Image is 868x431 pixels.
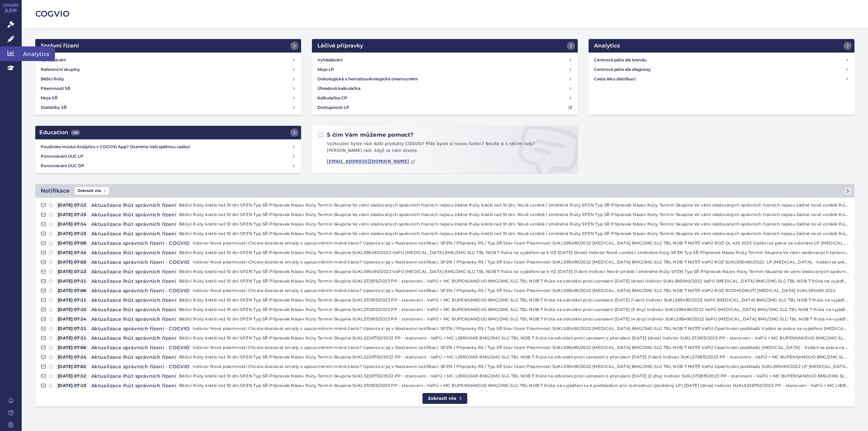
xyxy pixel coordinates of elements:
[179,268,849,275] p: Běžící lhůty kratší než 10 dní SPZN Typ SŘ Přípravek Název lhůty Termín Skupina SUKLS95490/2022 V...
[315,84,575,93] a: Úhradová kalkulačka
[56,221,88,228] span: [DATE] 07:14
[56,306,88,313] span: [DATE] 07:10
[179,316,849,322] p: Běžící lhůty kratší než 10 dní SPZN Typ SŘ Přípravek Název lhůty Termín Skupina SUKLS72815/2023 P...
[88,287,193,294] h4: Aktualizace správních řízení - COGVIO
[41,187,70,195] h2: Notifikace
[88,306,179,313] h4: Aktualizace lhůt správních řízení
[88,221,179,228] h4: Aktualizace lhůt správních řízení
[179,382,849,389] p: Běžící lhůty kratší než 10 dní SPZN Typ SŘ Přípravek Název lhůty Termín Skupina SUKLS72815/2023 P...
[41,42,79,50] h2: Správní řízení
[56,287,88,294] span: [DATE] 07:06
[422,393,467,404] a: Zobrazit vše
[179,249,849,256] p: Běžící lhůty kratší než 10 dní SPZN Typ SŘ Přípravek Název lhůty Termín Skupina SUKLS95490/2022 V...
[88,202,179,209] h4: Aktualizace lhůt správních řízení
[179,278,849,285] p: Běžící lhůty kratší než 10 dní SPZN Typ SŘ Přípravek Název lhůty Termín Skupina SUKLS72815/2023 P...
[317,141,572,157] p: Vyzkoušeli byste rádi další produkty COGVIO? Přáli byste si novou funkci? Nevíte si s něčím rady?...
[315,74,575,84] a: Onkologická a hematoonkologická onemocnění
[179,202,849,209] p: Běžící lhůty kratší než 10 dní SPZN Typ SŘ Přípravek Název lhůty Termín Skupina Ve vámi sledovaný...
[88,259,193,266] h4: Aktualizace správních řízení - COGVIO
[88,249,179,256] h4: Aktualizace lhůt správních řízení
[317,76,417,82] h4: Onkologická a hematoonkologická onemocnění
[179,221,849,228] p: Běžící lhůty kratší než 10 dní SPZN Typ SŘ Přípravek Název lhůty Termín Skupina Ve vámi sledovaný...
[312,39,578,53] a: Léčivé přípravky
[56,335,88,341] span: [DATE] 07:11
[193,363,849,370] p: Indivior Nové písemnosti Chcete dostávat emaily s upozorněním méně často? Upravte si jej v Nastav...
[88,240,193,247] h4: Aktualizace správních řízení - COGVIO
[193,325,849,332] p: Indivior Nové písemnosti Chcete dostávat emaily s upozorněním méně často? Upravte si jej v Nastav...
[317,131,414,139] h2: S čím Vám můžeme pomoct?
[317,104,349,111] h4: Dostupnosti LP
[88,230,179,237] h4: Aktualizace lhůt správních řízení
[88,335,179,341] h4: Aktualizace lhůt správních řízení
[75,187,109,195] span: Zobrazit vše
[56,240,88,247] span: [DATE] 07:09
[88,354,179,360] h4: Aktualizace lhůt správních řízení
[35,184,854,198] a: NotifikaceZobrazit vše
[327,159,415,164] a: [EMAIL_ADDRESS][DOMAIN_NAME]
[594,57,845,63] h4: Centrová péče dle brandu
[38,65,298,74] a: Referenční skupiny
[193,344,849,351] p: Indivior Nové písemnosti Chcete dostávat emaily s upozorněním méně často? Upravte si jej v Nastav...
[88,278,179,285] h4: Aktualizace lhůt správních řízení
[56,373,88,379] span: [DATE] 07:12
[179,211,849,218] p: Běžící lhůty kratší než 10 dní SPZN Typ SŘ Přípravek Název lhůty Termín Skupina Ve vámi sledovaný...
[179,335,849,341] p: Běžící lhůty kratší než 10 dní SPZN Typ SŘ Přípravek Název lhůty Termín Skupina SUKLS226750/2022 ...
[315,55,575,65] a: Vyhledávání
[193,240,849,247] p: Indivior Nové písemnosti Chcete dostávat emaily s upozorněním méně často? Upravte si jej v Nastav...
[56,211,88,218] span: [DATE] 07:15
[315,93,575,103] a: Kalkulačka CP
[315,103,575,112] a: Dostupnosti LP
[88,382,179,389] h4: Aktualizace lhůt správních řízení
[88,325,193,332] h4: Aktualizace správních řízení - COGVIO
[38,103,298,112] a: Statistiky SŘ
[35,39,301,53] a: Správní řízení
[315,65,575,74] a: Moje LP
[317,66,334,73] h4: Moje LP
[41,162,292,169] h4: Porovnávání ÚUC DP
[38,152,298,161] a: Porovnávání ÚUC LP
[179,373,849,379] p: Běžící lhůty kratší než 10 dní SPZN Typ SŘ Přípravek Název lhůty Termín Skupina SUKLS226750/2022 ...
[56,354,88,360] span: [DATE] 07:14
[71,130,80,135] span: 439
[22,46,55,61] span: Analytics
[41,76,64,82] h4: Běžící lhůty
[88,373,179,379] h4: Aktualizace lhůt správních řízení
[56,278,88,285] span: [DATE] 07:11
[38,55,298,65] a: Vyhledávání
[179,297,849,303] p: Běžící lhůty kratší než 10 dní SPZN Typ SŘ Přípravek Název lhůty Termín Skupina SUKLS72815/2023 P...
[88,211,179,218] h4: Aktualizace lhůt správních řízení
[41,66,80,73] h4: Referenční skupiny
[38,74,298,84] a: Běžící lhůty
[35,8,854,20] h2: COGVIO
[317,95,347,101] h4: Kalkulačka CP
[38,142,298,152] a: Používáte modul Analytics v COGVIO App? Oceníme Vaši zpětnou vazbu!
[594,76,845,82] h4: Cesta léku distribucí
[88,268,179,275] h4: Aktualizace lhůt správních řízení
[56,202,88,209] span: [DATE] 07:12
[179,354,849,360] p: Běžící lhůty kratší než 10 dní SPZN Typ SŘ Přípravek Název lhůty Termín Skupina SUKLS226750/2022 ...
[56,325,88,332] span: [DATE] 07:11
[56,268,88,275] span: [DATE] 07:13
[591,65,852,74] a: Centrová péče dle diagnózy
[88,363,193,370] h4: Aktualizace správních řízení - COGVIO
[88,344,193,351] h4: Aktualizace správních řízení - COGVIO
[41,95,58,101] h4: Moje SŘ
[193,287,849,294] p: Indivior Nové písemnosti Chcete dostávat emaily s upozorněním méně často? Upravte si jej v Nastav...
[56,259,88,266] span: [DATE] 07:03
[179,306,849,313] p: Běžící lhůty kratší než 10 dní SPZN Typ SŘ Přípravek Název lhůty Termín Skupina SUKLS72815/2023 P...
[38,93,298,103] a: Moje SŘ
[594,42,620,50] h2: Analytics
[56,297,88,303] span: [DATE] 07:11
[41,153,292,160] h4: Porovnávání ÚUC LP
[41,143,292,150] h4: Používáte modul Analytics v COGVIO App? Oceníme Vaši zpětnou vazbu!
[88,297,179,303] h4: Aktualizace lhůt správních řízení
[591,74,852,84] a: Cesta léku distribucí
[56,344,88,351] span: [DATE] 07:06
[39,129,80,137] h2: Education
[38,84,298,93] a: Písemnosti SŘ
[317,85,360,92] h4: Úhradová kalkulačka
[41,85,71,92] h4: Písemnosti SŘ
[56,249,88,256] span: [DATE] 07:14
[589,39,854,53] a: Analytics
[41,104,67,111] h4: Statistiky SŘ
